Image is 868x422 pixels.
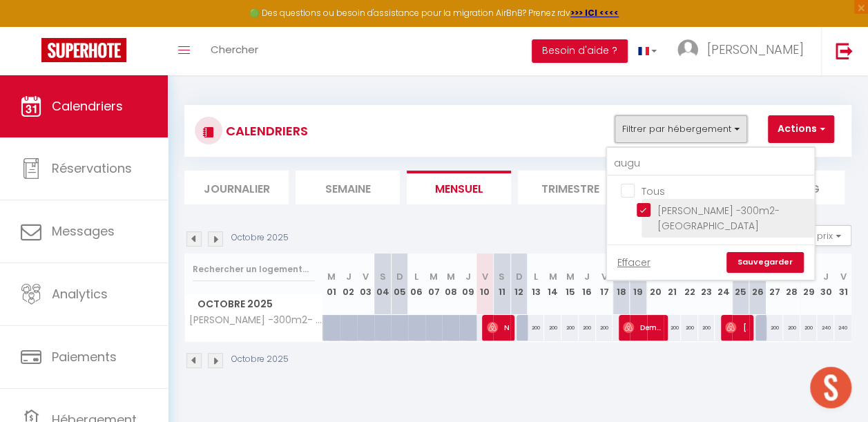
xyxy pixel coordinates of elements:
a: >>> ICI <<<< [570,7,619,19]
abbr: M [787,270,795,283]
abbr: D [515,270,522,283]
span: Analytics [52,285,108,303]
th: 17 [596,253,613,315]
th: 23 [698,253,715,315]
th: 22 [681,253,698,315]
th: 06 [408,253,425,315]
th: 11 [493,253,510,315]
th: 16 [579,253,596,315]
th: 08 [442,253,459,315]
th: 05 [391,253,408,315]
abbr: J [346,270,351,283]
th: 19 [630,253,647,315]
abbr: J [823,270,829,283]
h3: CALENDRIERS [222,115,308,146]
img: Super Booking [41,38,126,62]
abbr: M [685,270,693,283]
th: 14 [544,253,561,315]
p: Octobre 2025 [231,231,289,244]
abbr: M [549,270,557,283]
th: 03 [357,253,374,315]
th: 12 [510,253,528,315]
abbr: M [668,270,677,283]
span: Non merci Soum [487,314,509,341]
div: 200 [800,315,818,341]
img: ... [677,39,698,60]
button: Besoin d'aide ? [532,39,628,63]
th: 21 [664,253,681,315]
th: 31 [834,253,851,315]
abbr: V [601,270,607,283]
input: Rechercher un logement... [193,257,315,282]
a: Effacer [617,255,650,270]
th: 29 [800,253,818,315]
div: 200 [766,315,783,341]
span: Paiements [52,348,117,365]
div: 240 [834,315,851,341]
li: Trimestre [518,171,622,204]
li: Mensuel [407,171,511,204]
abbr: S [499,270,505,283]
a: Sauvegarder [726,252,804,273]
span: [PERSON_NAME] -300m2- [GEOGRAPHIC_DATA] [187,315,325,325]
abbr: L [414,270,418,283]
abbr: J [465,270,470,283]
th: 07 [425,253,443,315]
th: 30 [817,253,834,315]
div: 200 [579,315,596,341]
abbr: V [363,270,369,283]
th: 01 [323,253,340,315]
img: logout [836,42,853,59]
abbr: V [482,270,488,283]
div: Filtrer par hébergement [606,146,816,281]
div: 200 [544,315,561,341]
abbr: J [704,270,709,283]
div: 200 [783,315,800,341]
span: [PERSON_NAME] [707,41,804,58]
div: 200 [681,315,698,341]
abbr: L [653,270,657,283]
th: 25 [732,253,749,315]
abbr: M [430,270,438,283]
th: 24 [715,253,732,315]
div: 240 [817,315,834,341]
abbr: M [447,270,455,283]
abbr: D [396,270,403,283]
abbr: L [773,270,777,283]
div: 200 [561,315,579,341]
th: 28 [783,253,800,315]
div: 200 [698,315,715,341]
abbr: V [840,270,846,283]
abbr: S [737,270,744,283]
li: Semaine [296,171,400,204]
th: 20 [647,253,664,315]
a: ... [PERSON_NAME] [667,27,821,75]
abbr: J [584,270,590,283]
th: 18 [613,253,630,315]
abbr: M [566,270,574,283]
span: Calendriers [52,97,123,115]
div: Open chat [810,367,851,408]
abbr: L [534,270,538,283]
th: 26 [749,253,766,315]
abbr: M [327,270,336,283]
th: 27 [766,253,783,315]
abbr: D [635,270,642,283]
button: Filtrer par hébergement [615,115,747,143]
th: 13 [528,253,545,315]
th: 04 [374,253,392,315]
span: Octobre 2025 [185,294,322,314]
div: 200 [596,315,613,341]
span: Messages [52,222,115,240]
div: 200 [528,315,545,341]
abbr: D [754,270,761,283]
th: 15 [561,253,579,315]
abbr: S [379,270,385,283]
a: Chercher [200,27,269,75]
button: Actions [768,115,834,143]
th: 02 [340,253,357,315]
span: [PERSON_NAME] [725,314,747,341]
abbr: S [618,270,624,283]
abbr: M [804,270,813,283]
